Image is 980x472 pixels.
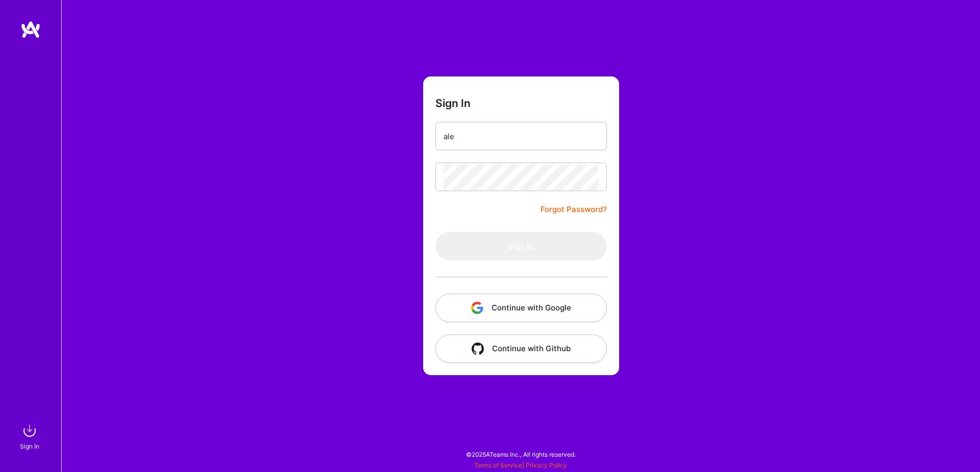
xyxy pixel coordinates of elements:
[472,343,484,355] img: icon
[435,232,607,260] button: Sign In
[61,441,980,467] div: © 2025 ATeams Inc., All rights reserved.
[474,461,522,469] a: Terms of Service
[435,97,471,110] h3: Sign In
[474,461,567,469] span: |
[19,421,40,441] img: sign in
[541,203,607,216] a: Forgot Password?
[526,461,567,469] a: Privacy Policy
[471,302,483,314] img: icon
[435,334,607,363] button: Continue with Github
[21,421,40,452] a: sign inSign In
[20,441,39,452] div: Sign In
[20,20,41,39] img: logo
[435,294,607,322] button: Continue with Google
[444,123,599,149] input: Email...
